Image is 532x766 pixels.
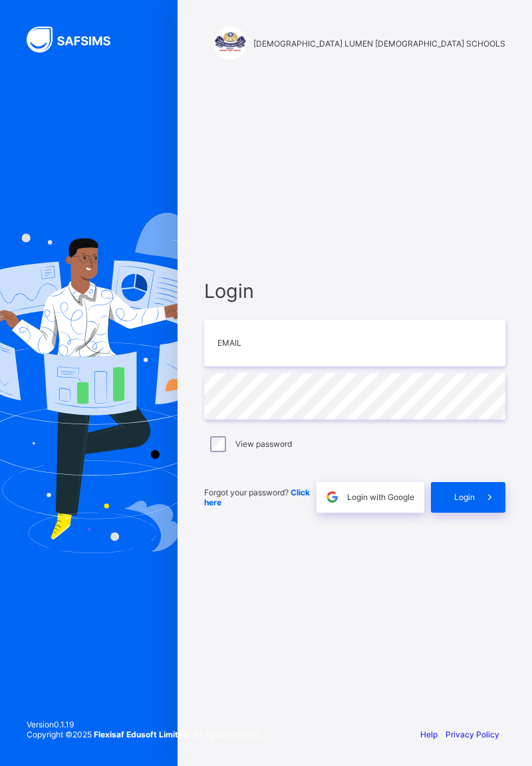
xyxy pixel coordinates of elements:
[27,27,126,53] img: SAFSIMS Logo
[235,439,292,449] label: View password
[325,489,340,505] img: google.396cfc9801f0270233282035f929180a.svg
[27,729,261,739] span: Copyright © 2025 All rights reserved.
[204,487,310,507] a: Click here
[420,729,438,739] a: Help
[253,39,505,49] span: [DEMOGRAPHIC_DATA] LUMEN [DEMOGRAPHIC_DATA] SCHOOLS
[94,729,191,739] strong: Flexisaf Edusoft Limited.
[204,487,310,507] span: Forgot your password?
[27,719,261,729] span: Version 0.1.19
[347,492,414,502] span: Login with Google
[204,279,505,303] span: Login
[454,492,475,502] span: Login
[446,729,499,739] a: Privacy Policy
